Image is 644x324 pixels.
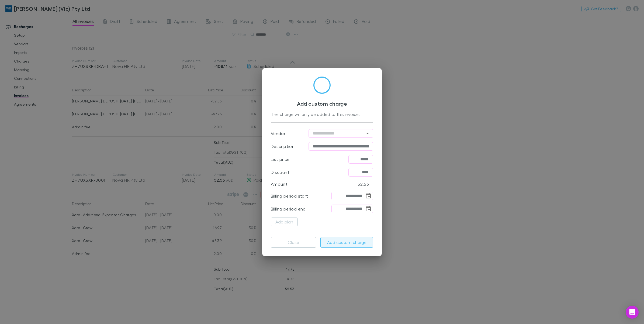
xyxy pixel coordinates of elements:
h3: Add custom charge [271,100,373,107]
p: List price [271,156,290,163]
button: Add plan [271,218,298,226]
p: Billing period end [271,206,306,212]
p: Discount [271,169,289,175]
button: Choose date, selected date is Aug 13, 2025 [365,205,372,213]
p: 52.53 [358,181,369,187]
button: Add custom charge [320,237,373,248]
p: Description [271,143,295,150]
p: Vendor [271,130,285,137]
div: The charge will only be added to this invoice. [271,111,373,118]
button: Open [364,130,371,137]
button: Close [271,237,316,248]
button: Choose date, selected date is Aug 13, 2025 [365,192,372,200]
p: Amount [271,181,288,187]
p: Billing period start [271,193,308,199]
div: Open Intercom Messenger [626,306,639,319]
